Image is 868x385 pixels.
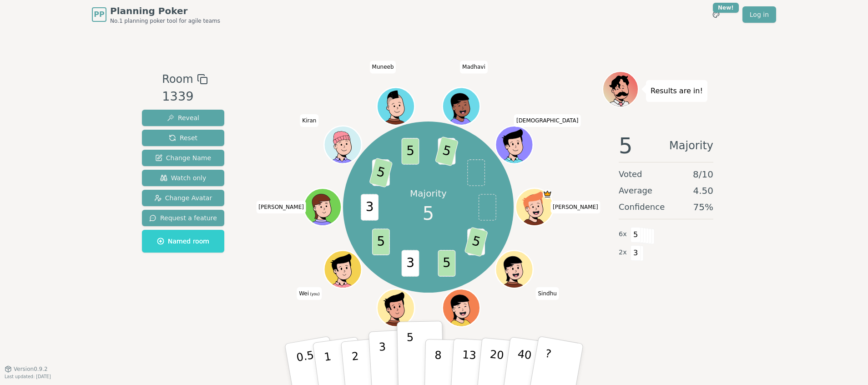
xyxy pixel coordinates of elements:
[155,153,211,162] span: Change Name
[325,252,360,287] button: Click to change your avatar
[410,187,447,200] p: Majority
[167,113,199,122] span: Reveal
[149,213,217,223] span: Request a feature
[162,71,193,87] span: Room
[631,245,641,261] span: 3
[110,17,220,25] span: No.1 planning poker tool for agile teams
[361,194,378,220] span: 3
[742,6,776,23] a: Log in
[708,6,724,23] button: New!
[297,287,322,300] span: Click to change your name
[142,210,224,226] button: Request a feature
[434,136,459,166] span: 5
[542,189,552,199] span: Sarah is the host
[669,135,713,157] span: Majority
[154,193,212,203] span: Change Avatar
[5,374,51,379] span: Last updated: [DATE]
[14,365,48,373] span: Version 0.9.2
[300,114,318,127] span: Click to change your name
[110,5,220,17] span: Planning Poker
[535,287,559,300] span: Click to change your name
[142,190,224,206] button: Change Avatar
[619,248,627,258] span: 2 x
[370,61,396,73] span: Click to change your name
[256,201,306,213] span: Click to change your name
[550,201,601,213] span: Click to change your name
[693,201,713,213] span: 75 %
[369,157,393,187] span: 5
[157,237,209,246] span: Named room
[142,150,224,166] button: Change Name
[407,331,414,380] p: 5
[169,133,197,142] span: Reset
[619,135,633,157] span: 5
[651,85,703,97] p: Results are in!
[438,250,455,276] span: 5
[460,61,488,73] span: Click to change your name
[142,170,224,186] button: Watch only
[514,114,580,127] span: Click to change your name
[619,184,652,197] span: Average
[693,184,713,197] span: 4.50
[92,5,220,25] a: PPPlanning PokerNo.1 planning poker tool for agile teams
[713,3,739,13] div: New!
[693,168,713,181] span: 8 / 10
[160,173,207,182] span: Watch only
[309,292,320,296] span: (you)
[94,9,104,20] span: PP
[423,200,434,227] span: 5
[142,130,224,146] button: Reset
[142,230,224,253] button: Named room
[5,365,48,373] button: Version0.9.2
[619,168,642,181] span: Voted
[619,229,627,239] span: 6 x
[142,110,224,126] button: Reveal
[631,227,641,243] span: 5
[401,250,419,276] span: 3
[401,138,419,164] span: 5
[162,87,207,106] div: 1339
[372,228,389,255] span: 5
[464,227,488,257] span: 5
[619,201,665,213] span: Confidence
